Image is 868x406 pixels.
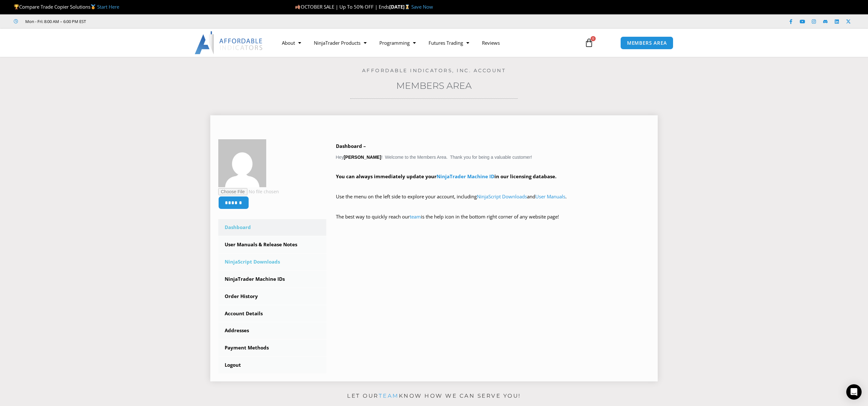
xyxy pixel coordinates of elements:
img: 2012cb49cff45843f3afc18ccb3b24d2c015b893da25aa65650a0080438519fa [218,139,266,187]
a: Affordable Indicators, Inc. Account [362,67,506,73]
a: Dashboard [218,219,326,236]
nav: Account pages [218,219,326,373]
a: Reviews [476,35,506,50]
a: Addresses [218,322,326,339]
a: Payment Methods [218,340,326,356]
span: OCTOBER SALE | Up To 50% OFF | Ends [295,4,389,10]
a: Members Area [396,80,472,91]
span: MEMBERS AREA [627,41,667,45]
p: The best way to quickly reach our is the help icon in the bottom right corner of any website page! [336,212,650,230]
a: 0 [575,34,603,52]
a: Save Now [411,4,433,10]
a: User Manuals [535,193,565,200]
img: 🏆 [14,4,19,9]
a: NinjaScript Downloads [477,193,527,200]
b: Dashboard – [336,143,366,149]
a: NinjaTrader Machine IDs [218,271,326,287]
img: 🍂 [295,4,300,9]
a: NinjaTrader Machine ID [437,173,494,180]
div: Open Intercom Messenger [846,384,862,400]
p: Use the menu on the left side to explore your account, including and . [336,192,650,210]
strong: You can always immediately update your in our licensing database. [336,173,556,180]
a: User Manuals & Release Notes [218,236,326,253]
span: Compare Trade Copier Solutions [14,4,119,10]
a: NinjaTrader Products [307,35,373,50]
p: Let our know how we can serve you! [210,391,658,401]
a: Logout [218,357,326,373]
div: Hey ! Welcome to the Members Area. Thank you for being a valuable customer! [336,142,650,230]
strong: [PERSON_NAME] [344,155,381,160]
iframe: Customer reviews powered by Trustpilot [95,18,191,25]
a: MEMBERS AREA [620,36,674,50]
span: Mon - Fri: 8:00 AM – 6:00 PM EST [24,18,86,25]
a: About [275,35,307,50]
img: LogoAI | Affordable Indicators – NinjaTrader [195,31,263,54]
nav: Menu [275,35,577,50]
a: Programming [373,35,422,50]
img: 🥇 [91,4,96,9]
img: ⌛ [405,4,410,9]
a: Account Details [218,305,326,322]
a: Futures Trading [422,35,476,50]
a: Start Here [97,4,119,10]
strong: [DATE] [389,4,411,10]
a: NinjaScript Downloads [218,254,326,270]
span: 0 [591,36,596,41]
a: team [379,393,399,399]
a: team [410,213,421,220]
a: Order History [218,288,326,305]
